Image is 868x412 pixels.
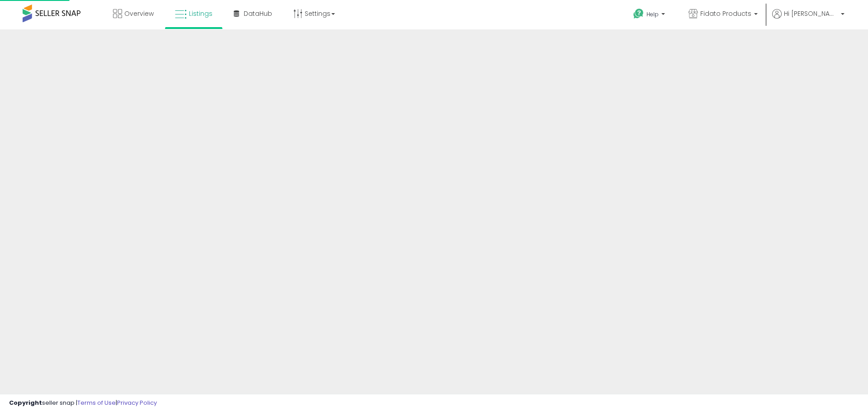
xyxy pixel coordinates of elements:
a: Help [626,1,674,29]
a: Hi [PERSON_NAME] [772,9,844,29]
span: Help [646,10,659,18]
span: Hi [PERSON_NAME] [784,9,838,18]
span: DataHub [244,9,272,18]
strong: Copyright [9,398,42,407]
i: Get Help [633,8,644,19]
span: Fidato Products [700,9,751,18]
span: Listings [189,9,212,18]
div: seller snap | | [9,399,157,407]
a: Privacy Policy [117,398,157,407]
span: Overview [124,9,154,18]
a: Terms of Use [77,398,116,407]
